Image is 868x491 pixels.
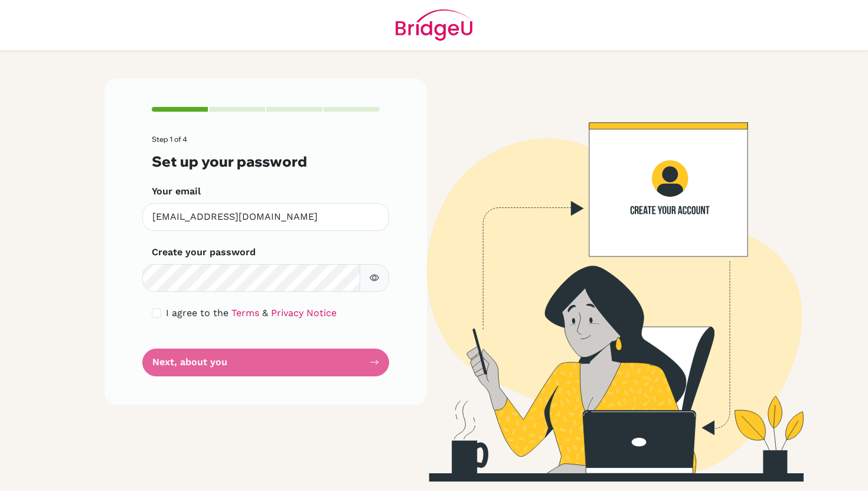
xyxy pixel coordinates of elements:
h3: Set up your password [152,153,380,170]
label: Create your password [152,245,256,259]
span: I agree to the [166,307,229,318]
span: & [262,307,268,318]
span: Step 1 of 4 [152,135,187,144]
a: Privacy Notice [271,307,337,318]
a: Terms [231,307,259,318]
input: Insert your email* [142,203,389,231]
label: Your email [152,184,201,199]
